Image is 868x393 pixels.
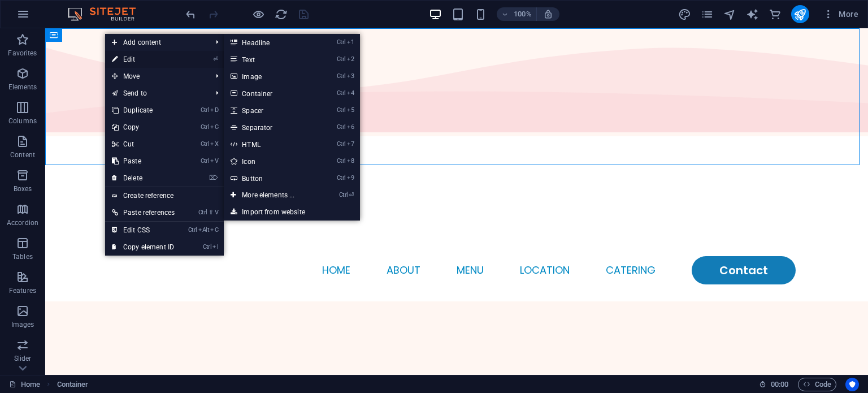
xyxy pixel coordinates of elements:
[210,106,218,114] i: D
[209,174,218,182] i: ⌦
[9,286,36,295] p: Features
[105,187,224,204] a: Create reference
[224,102,317,119] a: Ctrl5Spacer
[8,116,37,126] p: Columns
[347,106,354,114] i: 5
[339,191,348,198] i: Ctrl
[337,55,346,63] i: Ctrl
[349,191,354,198] i: ⏎
[347,55,354,63] i: 2
[184,8,197,21] i: Undo: Move elements (Ctrl+Z)
[201,140,210,148] i: Ctrl
[224,68,317,85] a: Ctrl3Image
[347,174,354,182] i: 9
[201,123,210,131] i: Ctrl
[224,34,317,51] a: Ctrl1Headline
[14,354,32,363] p: Slider
[701,7,714,21] button: pages
[678,7,692,21] button: design
[746,7,759,21] button: text_generator
[105,85,207,102] a: Send to
[198,209,207,216] i: Ctrl
[105,170,181,187] a: ⌦Delete
[337,106,346,114] i: Ctrl
[105,68,207,85] span: Move
[347,72,354,80] i: 3
[105,34,207,51] span: Add content
[105,102,181,119] a: CtrlDDuplicate
[105,136,181,153] a: CtrlXCut
[771,378,788,391] span: 00 00
[759,378,789,391] h6: Session time
[210,157,218,165] i: V
[347,38,354,46] i: 1
[224,119,317,136] a: Ctrl6Separator
[818,5,863,23] button: More
[746,8,759,21] i: AI Writer
[791,5,809,23] button: publish
[12,252,33,261] p: Tables
[224,187,317,204] a: Ctrl⏎More elements ...
[215,209,218,216] i: V
[105,204,181,221] a: Ctrl⇧VPaste references
[803,378,831,391] span: Code
[514,7,532,21] h6: 100%
[347,140,354,148] i: 7
[337,157,346,165] i: Ctrl
[14,184,32,193] p: Boxes
[198,226,210,234] i: Alt
[210,226,218,234] i: C
[8,49,37,58] p: Favorites
[105,119,181,136] a: CtrlCCopy
[275,8,288,21] i: Reload page
[210,140,218,148] i: X
[224,170,317,187] a: Ctrl9Button
[201,106,210,114] i: Ctrl
[337,140,346,148] i: Ctrl
[274,7,288,21] button: reload
[798,378,836,391] button: Code
[224,51,317,68] a: Ctrl2Text
[823,8,858,20] span: More
[210,123,218,131] i: C
[65,7,150,21] img: Editor Logo
[845,378,859,391] button: Usercentrics
[224,85,317,102] a: Ctrl4Container
[251,7,265,21] button: Click here to leave preview mode and continue editing
[347,157,354,165] i: 8
[224,204,359,221] a: Import from website
[105,51,181,68] a: ⏎Edit
[793,8,806,21] i: Publish
[701,8,714,21] i: Pages (Ctrl+Alt+S)
[9,378,40,391] a: Click to cancel selection. Double-click to open Pages
[337,72,346,80] i: Ctrl
[337,174,346,182] i: Ctrl
[224,136,317,153] a: Ctrl7HTML
[678,8,691,21] i: Design (Ctrl+Alt+Y)
[57,378,89,391] span: Click to select. Double-click to edit
[105,239,181,256] a: CtrlICopy element ID
[347,89,354,97] i: 4
[224,153,317,170] a: Ctrl8Icon
[347,123,354,131] i: 6
[10,150,35,159] p: Content
[337,38,346,46] i: Ctrl
[212,243,218,251] i: I
[201,157,210,165] i: Ctrl
[7,218,38,227] p: Accordion
[337,89,346,97] i: Ctrl
[184,7,197,21] button: undo
[497,7,537,21] button: 100%
[779,380,780,388] span: :
[213,55,218,63] i: ⏎
[188,226,197,234] i: Ctrl
[105,153,181,170] a: CtrlVPaste
[209,209,214,216] i: ⇧
[57,378,89,391] nav: breadcrumb
[723,8,736,21] i: Navigator
[337,123,346,131] i: Ctrl
[105,222,181,239] a: CtrlAltCEdit CSS
[769,7,782,21] button: commerce
[8,83,37,92] p: Elements
[11,320,34,329] p: Images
